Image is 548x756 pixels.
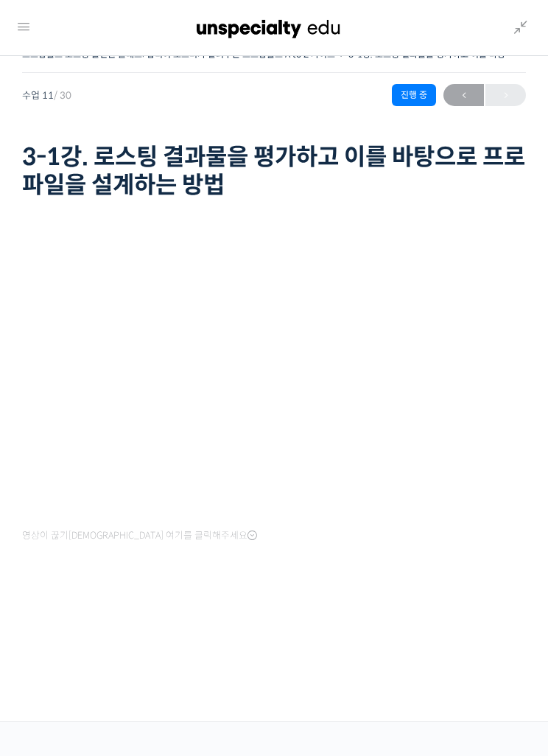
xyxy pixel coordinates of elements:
[22,91,71,100] span: 수업 11
[22,143,526,200] h1: 3-1강. 로스팅 결과물을 평가하고 이를 바탕으로 프로파일을 설계하는 방법
[22,530,257,542] span: 영상이 끊기[DEMOGRAPHIC_DATA] 여기를 클릭해주세요
[54,89,71,102] span: / 30
[392,84,436,106] div: 진행 중
[443,84,484,106] a: ←이전
[443,85,484,105] span: ←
